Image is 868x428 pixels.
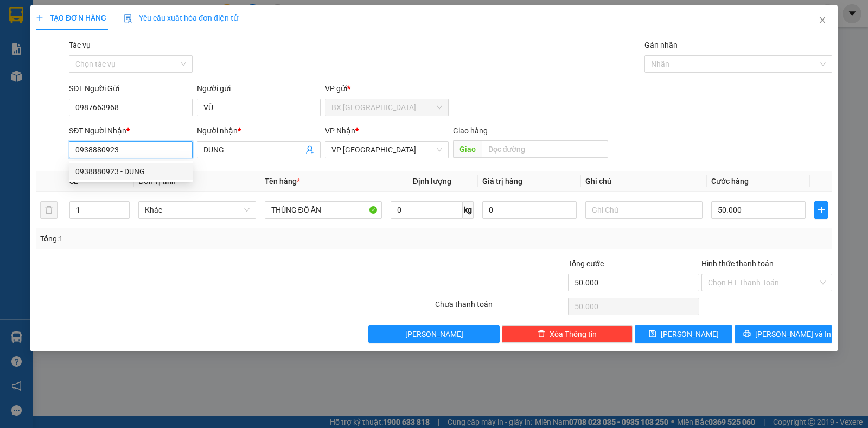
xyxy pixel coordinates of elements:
[265,177,300,186] span: Tên hàng
[305,145,314,154] span: user-add
[550,328,597,340] span: Xóa Thông tin
[75,165,186,177] div: 0938880923 - DUNG
[413,177,451,186] span: Định lượng
[453,126,488,135] span: Giao hàng
[453,140,482,158] span: Giao
[145,202,249,218] span: Khác
[124,14,238,22] span: Yêu cầu xuất hóa đơn điện tử
[36,14,43,22] span: plus
[9,10,26,22] span: Gửi:
[40,201,58,219] button: delete
[197,82,321,94] div: Người gửi
[807,5,838,36] button: Close
[69,125,193,137] div: SĐT Người Nhận
[9,9,119,35] div: BX [GEOGRAPHIC_DATA]
[482,177,522,186] span: Giá trị hàng
[69,163,193,180] div: 0938880923 - DUNG
[331,99,442,116] span: BX Tân Châu
[36,14,106,22] span: TẠO ĐƠN HÀNG
[755,328,831,340] span: [PERSON_NAME] và In
[127,9,220,22] div: An Sương
[331,142,442,158] span: VP Tân Bình
[127,35,220,50] div: 0976810459
[538,330,545,338] span: delete
[40,233,336,245] div: Tổng: 1
[463,201,474,219] span: kg
[127,10,153,22] span: Nhận:
[124,14,132,23] img: icon
[325,82,449,94] div: VP gửi
[649,330,656,338] span: save
[405,328,463,340] span: [PERSON_NAME]
[661,328,719,340] span: [PERSON_NAME]
[818,16,827,24] span: close
[125,73,141,84] span: CC :
[711,177,749,186] span: Cước hàng
[644,41,678,49] label: Gán nhãn
[368,325,499,343] button: [PERSON_NAME]
[743,330,751,338] span: printer
[9,48,119,63] div: 0338545852
[701,259,774,268] label: Hình thức thanh toán
[69,82,193,94] div: SĐT Người Gửi
[814,201,828,219] button: plus
[9,35,119,48] div: NK VIỆT MỸ
[325,126,355,135] span: VP Nhận
[635,325,732,343] button: save[PERSON_NAME]
[197,125,321,137] div: Người nhận
[127,22,220,35] div: LAB PHÚC HÂN
[502,325,633,343] button: deleteXóa Thông tin
[581,171,707,192] th: Ghi chú
[568,259,604,268] span: Tổng cước
[735,325,832,343] button: printer[PERSON_NAME] và In
[265,201,382,219] input: VD: Bàn, Ghế
[125,70,221,85] div: 30.000
[69,41,91,49] label: Tác vụ
[482,140,609,158] input: Dọc đường
[482,201,577,219] input: 0
[434,298,567,317] div: Chưa thanh toán
[585,201,703,219] input: Ghi Chú
[815,206,827,214] span: plus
